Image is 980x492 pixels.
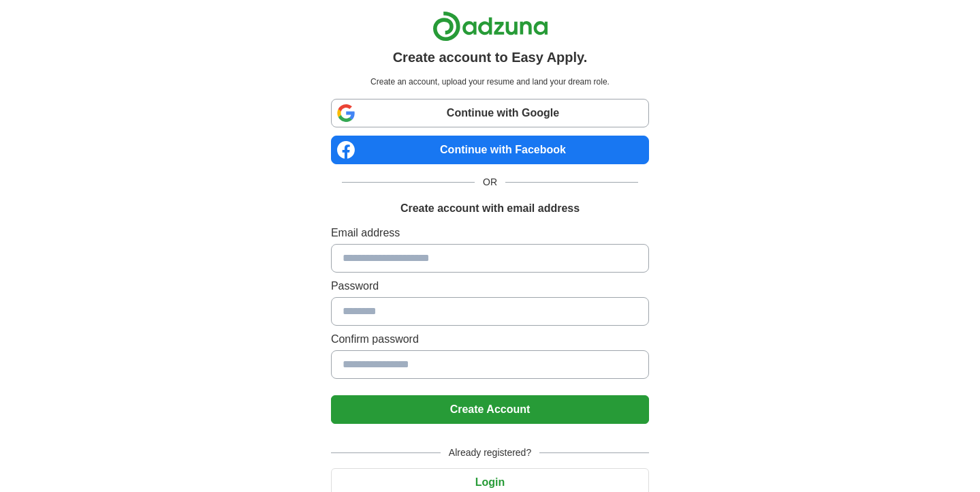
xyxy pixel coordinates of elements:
[331,278,649,294] label: Password
[331,395,649,424] button: Create Account
[331,331,649,348] label: Confirm password
[331,225,649,241] label: Email address
[393,47,588,67] h1: Create account to Easy Apply.
[475,175,505,189] span: OR
[334,76,646,88] p: Create an account, upload your resume and land your dream role.
[331,476,649,488] a: Login
[432,11,548,42] img: Adzuna logo
[441,446,539,460] span: Already registered?
[331,99,649,127] a: Continue with Google
[400,200,580,217] h1: Create account with email address
[331,136,649,164] a: Continue with Facebook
